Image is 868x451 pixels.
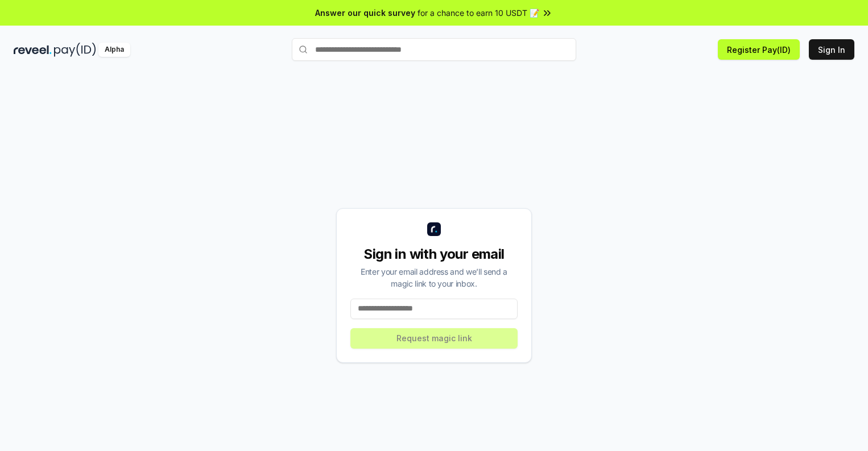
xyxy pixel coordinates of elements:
span: for a chance to earn 10 USDT 📝 [418,7,539,19]
button: Sign In [809,39,854,60]
button: Register Pay(ID) [718,39,800,60]
div: Alpha [98,43,130,57]
img: reveel_dark [14,43,52,57]
div: Enter your email address and we’ll send a magic link to your inbox. [350,266,518,289]
div: Sign in with your email [350,245,518,263]
img: pay_id [54,43,96,57]
span: Answer our quick survey [315,7,415,19]
img: logo_small [427,222,441,236]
